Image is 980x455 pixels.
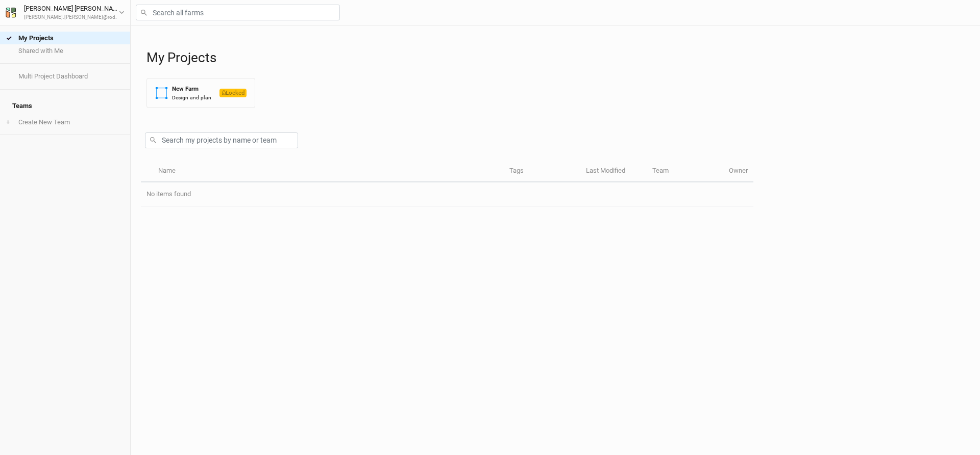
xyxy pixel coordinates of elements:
th: Last Modified [580,160,647,182]
th: Team [647,160,723,182]
div: [PERSON_NAME].[PERSON_NAME]@rodaleinstitute [24,14,119,21]
div: [PERSON_NAME] [PERSON_NAME] [24,4,119,14]
th: Tags [504,160,580,182]
input: Search all farms [136,5,340,20]
span: + [6,118,10,126]
th: Name [152,160,503,182]
h1: My Projects [146,50,970,66]
div: Design and plan [172,94,211,101]
span: Locked [219,89,247,97]
td: No items found [141,182,753,206]
button: [PERSON_NAME] [PERSON_NAME][PERSON_NAME].[PERSON_NAME]@rodaleinstitute [5,3,125,21]
button: New FarmDesign and planLocked [146,78,255,108]
h4: Teams [6,96,124,116]
th: Owner [723,160,753,182]
div: New Farm [172,85,211,93]
input: Search my projects by name or team [145,132,298,148]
